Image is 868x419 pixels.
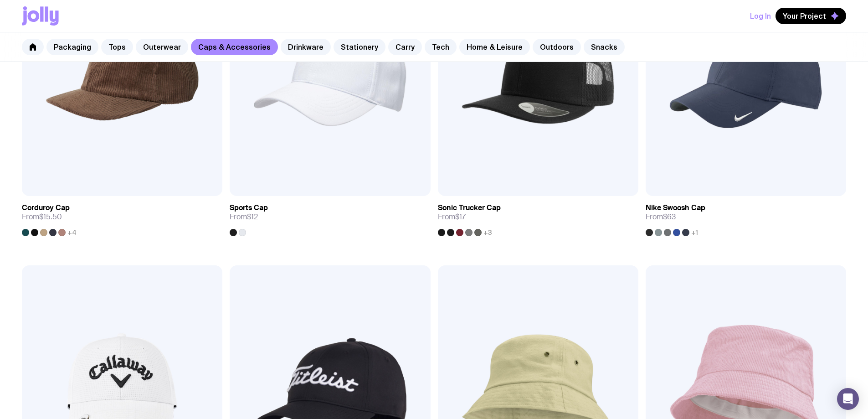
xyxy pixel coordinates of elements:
span: From [22,212,62,222]
button: Your Project [776,8,846,24]
a: Snacks [584,39,625,55]
span: $63 [663,212,676,222]
h3: Nike Swoosh Cap [646,203,705,212]
a: Packaging [46,39,98,55]
a: Nike Swoosh CapFrom$63+1 [646,196,846,236]
span: From [646,212,676,222]
button: Log In [750,8,771,24]
a: Carry [388,39,422,55]
span: From [230,212,258,222]
a: Drinkware [281,39,331,55]
a: Tops [101,39,133,55]
span: +3 [483,229,492,236]
span: $15.50 [39,212,62,222]
div: Open Intercom Messenger [837,388,859,410]
a: Home & Leisure [459,39,530,55]
span: $17 [455,212,466,222]
a: Caps & Accessories [191,39,278,55]
h3: Sonic Trucker Cap [438,203,501,212]
span: Your Project [783,11,826,21]
a: Outdoors [533,39,581,55]
a: Sonic Trucker CapFrom$17+3 [438,196,638,236]
a: Corduroy CapFrom$15.50+4 [22,196,222,236]
a: Outerwear [136,39,188,55]
a: Sports CapFrom$12 [230,196,430,236]
span: From [438,212,466,222]
span: $12 [247,212,258,222]
a: Stationery [334,39,385,55]
a: Tech [425,39,457,55]
h3: Corduroy Cap [22,203,70,212]
span: +1 [691,229,698,236]
h3: Sports Cap [230,203,268,212]
span: +4 [67,229,77,236]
